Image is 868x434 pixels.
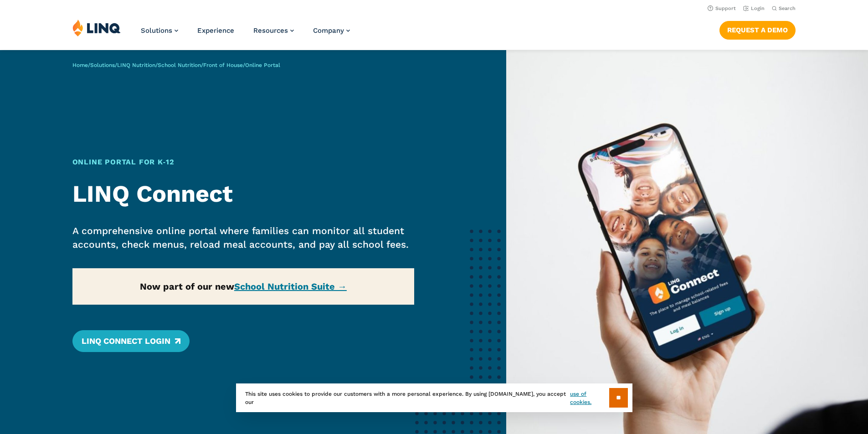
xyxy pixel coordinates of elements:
span: Company [313,26,344,35]
button: Open Search Bar [772,5,796,12]
strong: Now part of our new [140,281,347,292]
p: A comprehensive online portal where families can monitor all student accounts, check menus, reloa... [72,224,415,251]
a: Front of House [203,62,243,68]
a: School Nutrition [158,62,201,68]
a: Login [743,5,765,11]
a: School Nutrition Suite → [234,281,347,292]
a: LINQ Nutrition [117,62,155,68]
a: Request a Demo [719,21,796,39]
a: use of cookies. [570,390,609,406]
span: Search [779,5,796,11]
a: Resources [253,26,294,35]
img: LINQ | K‑12 Software [72,19,121,36]
a: Company [313,26,350,35]
span: / / / / / [72,62,280,68]
span: Solutions [141,26,172,35]
a: Home [72,62,88,68]
nav: Primary Navigation [141,19,350,49]
a: Support [708,5,736,11]
a: Solutions [141,26,178,35]
div: This site uses cookies to provide our customers with a more personal experience. By using [DOMAIN... [236,383,632,412]
h1: Online Portal for K‑12 [72,157,415,168]
span: Resources [253,26,288,35]
strong: LINQ Connect [72,180,233,208]
nav: Button Navigation [719,19,796,39]
a: LINQ Connect Login [72,330,190,352]
a: Experience [197,26,234,35]
span: Online Portal [245,62,280,68]
a: Solutions [90,62,115,68]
